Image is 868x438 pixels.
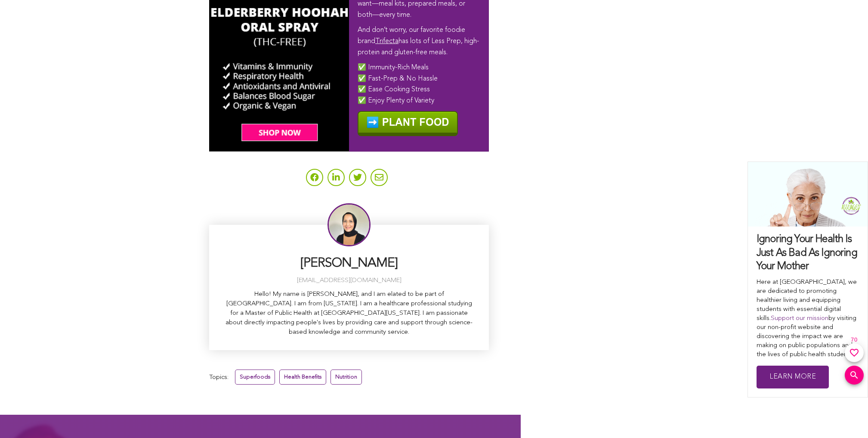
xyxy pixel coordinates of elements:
p: [EMAIL_ADDRESS][DOMAIN_NAME] [222,276,476,286]
h3: [PERSON_NAME] [222,255,476,272]
a: Learn More [757,366,829,388]
a: Trifecta [375,38,398,45]
iframe: Chat Widget [825,397,868,438]
span: ✅ Enjoy Plenty of Variety [358,97,434,104]
a: Health Benefits [279,370,326,385]
a: Nutrition [331,370,362,385]
a: Superfoods [235,370,275,385]
span: ✅ Fast-Prep & No Hassle [358,75,438,82]
img: Dr. Sana Mian [327,203,371,246]
span: ✅ Immunity-Rich Meals [358,64,429,71]
p: Hello! My name is [PERSON_NAME], and I am elated to be part of [GEOGRAPHIC_DATA]. I am from [US_S... [222,290,476,337]
span: And don’t worry, our favorite foodie brand has lots of Less Prep, high-protein and gluten-free me... [358,27,479,56]
img: ️ PLANT FOOD [358,111,458,136]
span: Topics: [209,372,229,383]
span: ✅ Ease Cooking Stress [358,86,430,93]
